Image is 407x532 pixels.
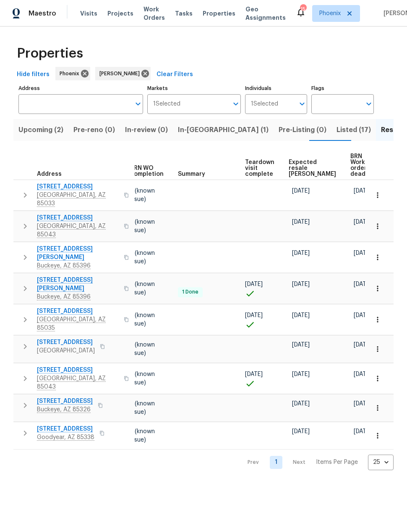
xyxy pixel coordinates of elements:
div: Phoenix [55,67,90,80]
span: [GEOGRAPHIC_DATA] [37,347,95,355]
span: [DATE] [354,250,371,256]
span: [DATE] [292,342,310,348]
span: Clear Filters [157,69,193,80]
span: In-[GEOGRAPHIC_DATA] (1) [178,124,269,136]
span: ? (known issue) [130,250,155,265]
div: 25 [368,451,394,473]
span: ? (known issue) [130,401,155,415]
label: Individuals [245,86,308,91]
span: [STREET_ADDRESS] [37,338,95,347]
label: Address [18,86,143,91]
span: Tasks [175,11,193,16]
span: [PERSON_NAME] [99,69,143,78]
span: Phoenix [319,9,341,18]
button: Open [230,98,242,110]
span: ? (known issue) [130,429,155,443]
nav: Pagination Navigation [240,455,394,470]
span: Expected resale [PERSON_NAME] [289,159,336,177]
span: Summary [178,171,205,177]
span: Hide filters [17,69,50,80]
span: [DATE] [245,312,263,318]
span: Listed (17) [337,124,371,136]
span: [DATE] [354,429,371,434]
span: Geo Assignments [245,5,286,22]
span: [DATE] [354,281,371,287]
span: Pre-reno (0) [73,124,115,136]
span: Maestro [29,9,56,18]
span: [DATE] [292,371,310,377]
span: BRN Work order deadline [350,154,376,177]
span: [DATE] [245,281,263,287]
span: [DATE] [292,281,310,287]
span: 1 Selected [251,101,278,108]
span: BRN WO completion [130,165,164,177]
a: Goto page 1 [270,456,282,469]
span: ? (known issue) [130,188,155,202]
span: ? (known issue) [130,342,155,356]
span: [DATE] [354,371,371,377]
span: [DATE] [292,429,310,434]
button: Open [132,98,144,110]
label: Markets [147,86,241,91]
span: [DATE] [292,312,310,318]
div: [PERSON_NAME] [95,67,151,80]
span: ? (known issue) [130,219,155,233]
span: [DATE] [354,188,371,194]
span: 1 Selected [153,101,180,108]
span: [DATE] [292,188,310,194]
span: [DATE] [354,312,371,318]
span: [DATE] [354,401,371,407]
span: 1 Done [179,288,202,296]
span: [DATE] [292,250,310,256]
span: Pre-Listing (0) [279,124,326,136]
span: ? (known issue) [130,312,155,327]
span: Properties [203,9,235,18]
span: Work Orders [143,5,165,22]
span: [DATE] [292,401,310,407]
span: Phoenix [60,69,83,78]
span: Upcoming (2) [18,124,63,136]
span: Projects [107,9,133,18]
button: Hide filters [13,67,53,82]
button: Open [363,98,375,110]
span: [DATE] [292,219,310,225]
span: Address [37,171,62,177]
span: Visits [80,9,97,18]
label: Flags [311,86,374,91]
span: [DATE] [245,371,263,377]
p: Items Per Page [316,458,358,466]
span: ? (known issue) [130,371,155,386]
span: Properties [17,49,83,58]
div: 15 [300,5,306,13]
button: Clear Filters [153,67,196,82]
span: ? (known issue) [130,281,155,296]
span: Teardown visit complete [245,159,274,177]
span: [DATE] [354,342,371,348]
button: Open [296,98,308,110]
span: In-review (0) [125,124,168,136]
span: [DATE] [354,219,371,225]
